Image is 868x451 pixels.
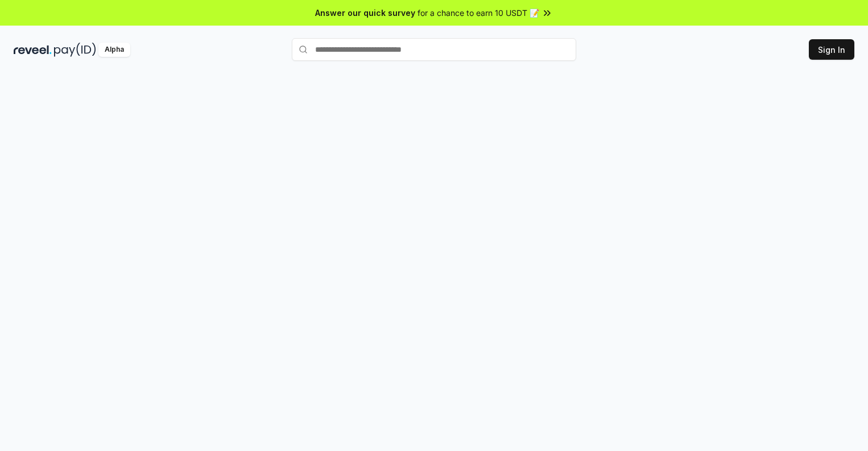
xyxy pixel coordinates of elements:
[98,43,130,57] div: Alpha
[418,7,539,19] span: for a chance to earn 10 USDT 📝
[809,39,854,60] button: Sign In
[315,7,415,19] span: Answer our quick survey
[54,43,96,57] img: pay_id
[14,43,52,57] img: reveel_dark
